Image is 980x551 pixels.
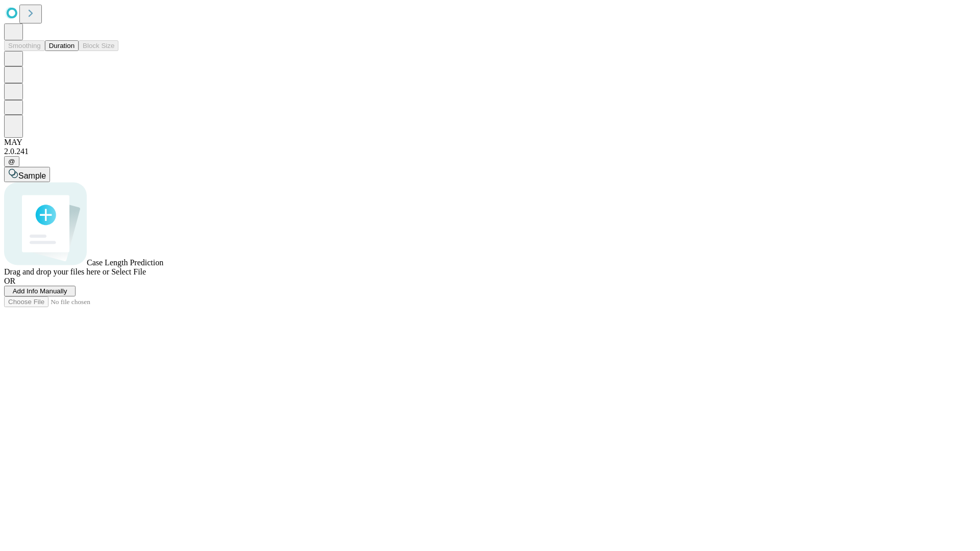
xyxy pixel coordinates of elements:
[4,156,19,167] button: @
[4,267,109,276] span: Drag and drop your files here or
[111,267,146,276] span: Select File
[4,40,45,51] button: Smoothing
[4,277,15,285] span: OR
[4,147,976,156] div: 2.0.241
[79,40,118,51] button: Block Size
[13,287,67,295] span: Add Info Manually
[4,138,976,147] div: MAY
[4,167,50,182] button: Sample
[87,258,163,267] span: Case Length Prediction
[18,171,46,180] span: Sample
[45,40,79,51] button: Duration
[4,286,76,296] button: Add Info Manually
[8,158,15,165] span: @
